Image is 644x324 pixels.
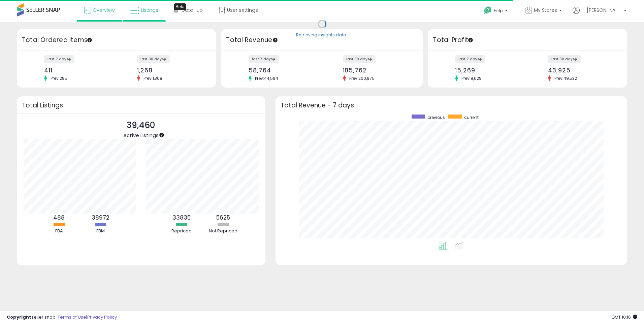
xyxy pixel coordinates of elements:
[80,228,121,234] div: FBM
[123,119,159,132] p: 39,460
[249,67,317,74] div: 58,764
[137,55,170,63] label: last 30 days
[433,35,622,45] h3: Total Profit
[548,55,581,63] label: last 30 days
[22,35,211,45] h3: Total Ordered Items
[252,75,282,81] span: Prev: 44,594
[464,115,479,120] span: current
[581,7,622,13] span: Hi [PERSON_NAME]
[281,103,622,108] h3: Total Revenue - 7 days
[346,75,378,81] span: Prev: 200,975
[123,132,159,139] span: Active Listings
[172,214,191,222] b: 33835
[182,7,203,13] span: DataHub
[573,7,626,22] a: Hi [PERSON_NAME]
[87,37,93,43] div: Tooltip anchor
[39,228,79,234] div: FBA
[226,35,418,45] h3: Total Revenue
[484,6,492,14] i: Get Help
[44,67,111,74] div: 411
[455,55,485,63] label: last 7 days
[44,55,74,63] label: last 7 days
[479,1,514,22] a: Help
[455,67,522,74] div: 15,269
[551,75,580,81] span: Prev: 49,532
[343,55,376,63] label: last 30 days
[216,214,230,222] b: 5625
[548,67,615,74] div: 43,925
[47,75,71,81] span: Prev: 285
[272,37,278,43] div: Tooltip anchor
[161,228,202,234] div: Repriced
[92,214,109,222] b: 38972
[468,37,474,43] div: Tooltip anchor
[141,7,158,13] span: Listings
[203,228,243,234] div: Not Repriced
[159,132,165,138] div: Tooltip anchor
[494,8,503,13] span: Help
[458,75,485,81] span: Prev: 9,629
[249,55,279,63] label: last 7 days
[296,32,348,38] div: Retrieving insights data..
[343,67,411,74] div: 185,762
[53,214,65,222] b: 488
[427,115,445,120] span: previous
[534,7,557,13] span: My Stores
[174,3,186,10] div: Tooltip anchor
[93,7,115,13] span: Overview
[140,75,166,81] span: Prev: 1,308
[137,67,204,74] div: 1,268
[22,103,260,108] h3: Total Listings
